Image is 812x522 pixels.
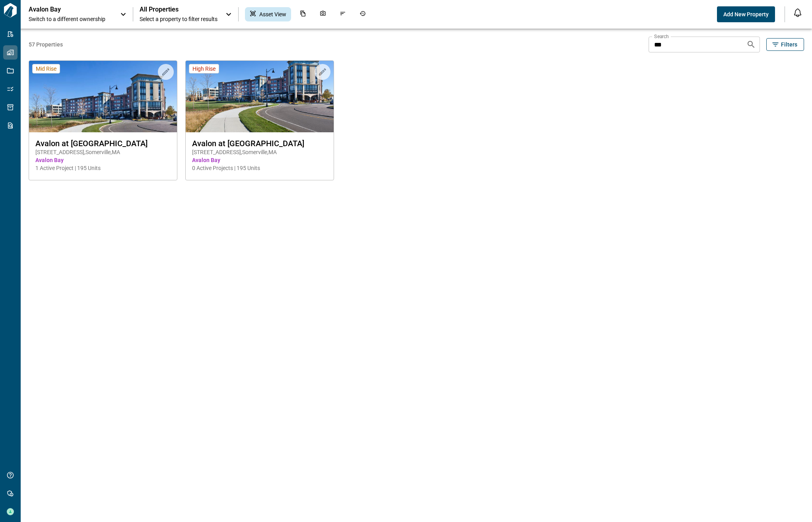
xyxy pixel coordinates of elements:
[245,7,291,21] div: Asset View
[766,38,804,51] button: Filters
[654,33,669,40] label: Search
[295,7,311,21] div: Documents
[781,41,797,48] span: Filters
[335,7,351,21] div: Issues & Info
[192,139,327,148] span: Avalon at [GEOGRAPHIC_DATA]
[791,6,804,19] button: Open notification feed
[192,148,327,156] span: [STREET_ADDRESS] , Somerville , MA
[192,65,216,72] span: High Rise
[35,164,171,172] span: 1 Active Project | 195 Units
[186,61,334,132] img: property-asset
[192,164,327,172] span: 0 Active Projects | 195 Units
[192,156,327,164] span: Avalon Bay
[35,148,171,156] span: [STREET_ADDRESS] , Somerville , MA
[743,37,759,52] button: Search properties
[36,65,56,72] span: Mid Rise
[140,6,218,14] span: All Properties
[140,15,218,23] span: Select a property to filter results
[29,6,100,14] p: Avalon Bay
[723,10,769,18] span: Add New Property
[35,139,171,148] span: Avalon at [GEOGRAPHIC_DATA]
[35,156,171,164] span: Avalon Bay
[259,10,286,18] span: Asset View
[355,7,371,21] div: Job History
[29,61,177,132] img: property-asset
[717,6,775,22] button: Add New Property
[29,41,645,48] span: 57 Properties
[315,7,331,21] div: Photos
[29,15,112,23] span: Switch to a different ownership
